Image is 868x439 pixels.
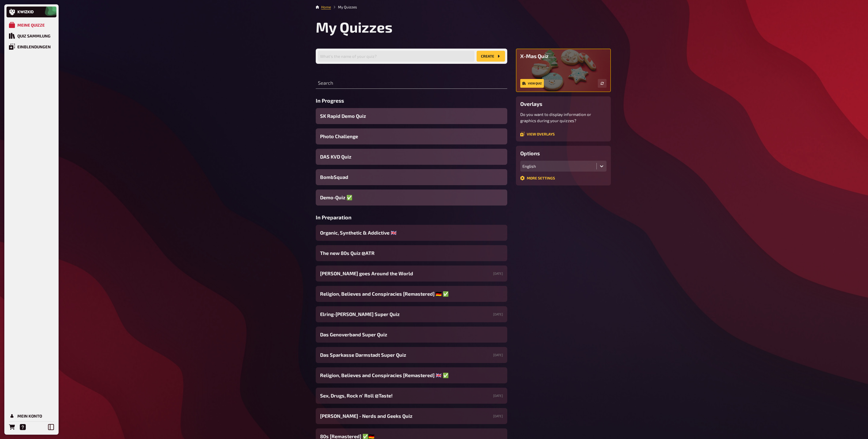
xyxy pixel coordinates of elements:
[17,33,50,38] div: Quiz Sammlung
[522,164,594,169] div: English
[320,229,398,236] span: Organic, Synthetic & Addictive ​🇬🇧 ​
[17,23,45,27] div: Meine Quizze
[520,150,607,156] h3: Options
[7,422,17,432] a: Bestellungen
[318,51,474,62] input: What's the name of your quiz?
[316,214,507,220] h3: In Preparation
[316,347,507,363] a: Das Sparkasse Darmstadt Super Quiz[DATE]
[316,388,507,404] a: Sex, Drugs, Rock n' Roll @Taste![DATE]
[316,190,507,206] a: Demo-Quiz ✅​
[520,176,555,180] a: More settings
[316,225,507,241] a: Organic, Synthetic & Addictive ​🇬🇧 ​
[477,51,505,62] button: create
[316,245,507,261] a: The new 80s Quiz @ATR
[316,408,507,424] a: [PERSON_NAME] - Nerds and Geeks Quiz[DATE]
[493,312,503,317] small: [DATE]
[320,112,366,120] span: SK Rapid Demo Quiz
[316,18,611,36] h1: My Quizzes
[493,271,503,276] small: [DATE]
[17,413,42,418] div: Mein Konto
[320,194,352,201] span: Demo-Quiz ✅​
[321,5,331,9] a: Home
[520,111,607,124] p: Do you want to display information or graphics during your quizzes?
[493,414,503,418] small: [DATE]
[321,4,331,10] li: Home
[320,249,375,257] span: The new 80s Quiz @ATR
[320,153,351,160] span: DAS KVD Quiz
[316,128,507,144] a: Photo Challenge
[320,351,406,359] span: Das Sparkasse Darmstadt Super Quiz
[320,331,387,338] span: Das Genoverband Super Quiz
[320,392,392,399] span: Sex, Drugs, Rock n' Roll @Taste!
[316,97,507,104] h3: In Progress
[316,327,507,343] a: Das Genoverband Super Quiz
[7,410,56,421] a: Mein Konto
[7,30,56,41] a: Quiz Sammlung
[331,4,357,10] li: My Quizzes
[316,149,507,165] a: DAS KVD Quiz
[7,20,56,30] a: Meine Quizze
[320,412,412,420] span: [PERSON_NAME] - Nerds and Geeks Quiz
[320,290,449,298] span: Religion, Believes and Conspiracies [Remastered] ​🇩🇪 ​✅
[520,53,607,59] h3: X-Mas Quiz
[17,422,28,432] a: Hilfe
[320,133,358,140] span: Photo Challenge
[320,173,348,181] span: BombSquad
[316,306,507,322] a: Elring-[PERSON_NAME] Super Quiz[DATE]
[520,79,544,88] a: View quiz
[316,286,507,302] a: Religion, Believes and Conspiracies [Remastered] ​🇩🇪 ​✅
[320,311,400,318] span: Elring-[PERSON_NAME] Super Quiz
[520,101,607,107] h3: Overlays
[493,393,503,398] small: [DATE]
[493,353,503,357] small: [DATE]
[320,372,449,379] span: Religion, Believes and Conspiracies [Remastered] ​🇬🇧 ​✅
[316,108,507,124] a: SK Rapid Demo Quiz
[316,266,507,282] a: [PERSON_NAME] goes Around the World[DATE]
[7,41,56,52] a: Einblendungen
[320,270,413,277] span: [PERSON_NAME] goes Around the World
[316,367,507,383] a: Religion, Believes and Conspiracies [Remastered] ​🇬🇧 ​✅
[520,132,555,136] a: View overlays
[17,44,51,49] div: Einblendungen
[316,78,507,89] input: Search
[316,169,507,185] a: BombSquad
